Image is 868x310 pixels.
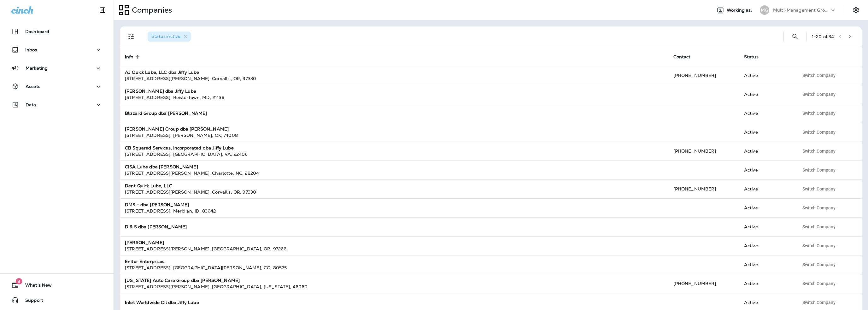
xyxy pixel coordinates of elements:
button: Switch Company [799,298,839,307]
td: Active [739,255,794,274]
p: Multi-Management Group dba [PERSON_NAME] [773,8,830,13]
span: Switch Company [802,73,836,78]
span: Switch Company [802,92,836,97]
strong: Dent Quick Lube, LLC [125,183,172,189]
p: Data [26,102,36,107]
span: Info [125,54,133,60]
button: Switch Company [799,203,839,213]
td: [PHONE_NUMBER] [668,179,739,198]
td: Active [739,66,794,85]
td: Active [739,142,794,161]
span: Switch Company [802,281,836,286]
td: Active [739,179,794,198]
p: Inbox [25,47,37,52]
button: Data [6,98,107,111]
button: Search Companies [789,30,801,43]
button: Switch Company [799,260,839,269]
div: [STREET_ADDRESS][PERSON_NAME] , Corvallis , OR , 97330 [125,189,663,195]
span: Contact [673,54,699,60]
div: [STREET_ADDRESS][PERSON_NAME] , [GEOGRAPHIC_DATA] , OR , 97266 [125,246,663,252]
button: Filters [125,30,138,43]
div: [STREET_ADDRESS] , Reistertown , MD , 21136 [125,94,663,101]
button: Settings [850,4,862,16]
td: Active [739,123,794,142]
p: Dashboard [25,29,49,34]
span: Switch Company [802,225,836,229]
button: Switch Company [799,108,839,118]
span: Switch Company [802,300,836,305]
span: Switch Company [802,168,836,172]
span: Switch Company [802,243,836,248]
div: Status:Active [148,32,191,42]
td: Active [739,217,794,236]
span: Status [744,54,759,60]
div: [STREET_ADDRESS] , [GEOGRAPHIC_DATA][PERSON_NAME] , CO , 80525 [125,265,663,271]
button: 8What's New [6,279,107,291]
div: [STREET_ADDRESS][PERSON_NAME] , Corvallis , OR , 97330 [125,75,663,82]
p: Marketing [26,66,48,71]
td: Active [739,104,794,123]
strong: CISA Lube dba [PERSON_NAME] [125,164,198,170]
span: Info [125,54,142,60]
button: Switch Company [799,184,839,194]
button: Marketing [6,62,107,74]
span: Switch Company [802,206,836,210]
td: Active [739,236,794,255]
button: Switch Company [799,279,839,288]
td: Active [739,198,794,217]
span: Status : Active [151,33,180,39]
div: [STREET_ADDRESS] , [PERSON_NAME] , OK , 74008 [125,132,663,138]
button: Inbox [6,44,107,56]
strong: [PERSON_NAME] Group dba [PERSON_NAME] [125,126,229,132]
button: Dashboard [6,25,107,38]
button: Support [6,294,107,307]
div: 1 - 20 of 34 [812,34,834,39]
span: Switch Company [802,187,836,191]
p: Assets [26,84,40,89]
strong: Blizzard Group dba [PERSON_NAME] [125,110,207,116]
button: Switch Company [799,146,839,156]
div: [STREET_ADDRESS] , [GEOGRAPHIC_DATA] , VA , 22406 [125,151,663,157]
div: [STREET_ADDRESS][PERSON_NAME] , Charlotte , NC , 28204 [125,170,663,176]
strong: D & S dba [PERSON_NAME] [125,224,187,230]
span: Support [19,298,43,305]
strong: DMS - dba [PERSON_NAME] [125,202,189,208]
button: Switch Company [799,241,839,250]
button: Switch Company [799,71,839,80]
span: 8 [15,278,22,284]
div: [STREET_ADDRESS][PERSON_NAME] , [GEOGRAPHIC_DATA] , [US_STATE] , 46060 [125,284,663,290]
span: Working as: [727,8,754,13]
button: Switch Company [799,222,839,231]
strong: AJ Quick Lube, LLC dba Jiffy Lube [125,69,199,75]
td: [PHONE_NUMBER] [668,142,739,161]
td: Active [739,85,794,104]
span: Switch Company [802,130,836,134]
td: [PHONE_NUMBER] [668,274,739,293]
span: Switch Company [802,149,836,153]
span: Switch Company [802,111,836,115]
strong: CB Squared Services, Incorporated dba Jiffy Lube [125,145,234,151]
span: What's New [19,283,52,290]
span: Contact [673,54,691,60]
td: Active [739,161,794,179]
strong: [US_STATE] Auto Care Group dba [PERSON_NAME] [125,278,240,283]
strong: Inlet Worldwide Oil dba Jiffy Lube [125,300,199,305]
button: Switch Company [799,127,839,137]
p: Companies [129,5,172,15]
strong: Enitor Enterprises [125,259,165,264]
td: Active [739,274,794,293]
span: Status [744,54,767,60]
button: Collapse Sidebar [94,4,111,16]
strong: [PERSON_NAME] dba Jiffy Lube [125,88,196,94]
strong: [PERSON_NAME] [125,240,164,245]
div: MG [760,5,769,15]
div: [STREET_ADDRESS] , Meridian , ID , 83642 [125,208,663,214]
button: Assets [6,80,107,93]
button: Switch Company [799,90,839,99]
span: Switch Company [802,262,836,267]
button: Switch Company [799,165,839,175]
td: [PHONE_NUMBER] [668,66,739,85]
